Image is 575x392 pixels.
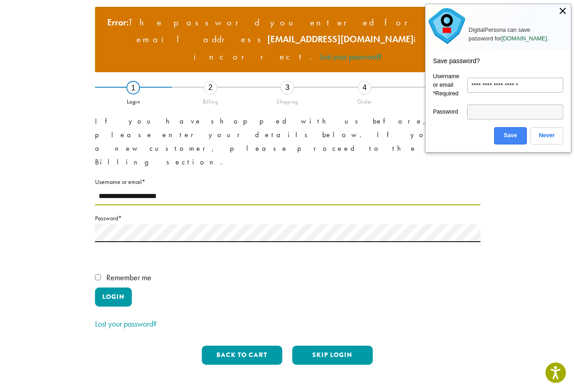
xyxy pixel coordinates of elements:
[172,94,249,105] div: Billing
[95,94,172,105] div: Login
[280,81,294,94] div: 3
[267,33,414,45] strong: [EMAIL_ADDRESS][DOMAIN_NAME]
[292,346,373,365] button: Skip Login
[403,94,480,105] div: Payment
[249,94,326,105] div: Shipping
[95,114,480,169] p: If you have shopped with us before, please enter your details below. If you are a new customer, p...
[107,16,129,28] strong: Error:
[204,81,217,94] div: 2
[202,346,282,365] button: Back to cart
[126,81,140,94] div: 1
[95,176,480,188] label: Username or email
[320,51,382,62] a: Lost your password?
[106,272,151,283] span: Remember me
[102,14,473,65] li: The password you entered for the email address is incorrect.
[95,318,157,329] a: Lost your password?
[358,81,371,94] div: 4
[326,94,403,105] div: Order
[95,288,132,307] button: Login
[95,274,101,280] input: Remember me
[95,213,480,224] label: Password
